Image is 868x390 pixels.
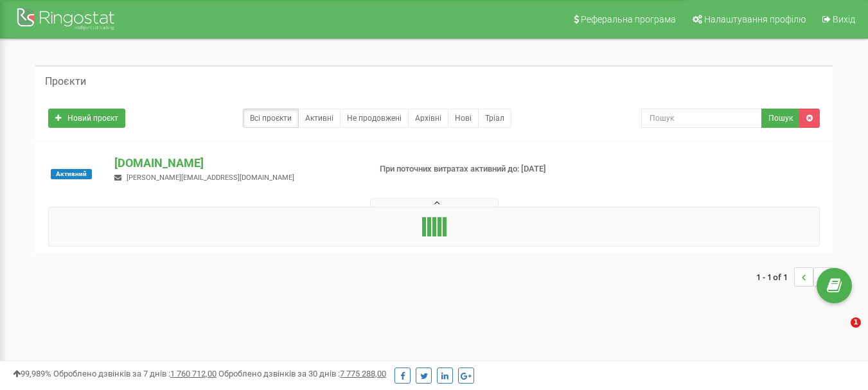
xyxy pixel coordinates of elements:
a: Всі проєкти [243,109,299,128]
h5: Проєкти [45,76,86,87]
span: Оброблено дзвінків за 30 днів : [218,369,386,378]
u: 7 775 288,00 [340,369,386,378]
nav: ... [756,254,833,299]
span: [PERSON_NAME][EMAIL_ADDRESS][DOMAIN_NAME] [127,173,294,182]
span: 99,989% [13,369,51,378]
iframe: Intercom live chat [824,317,855,348]
span: 1 - 1 of 1 [756,267,794,287]
span: Вихід [833,14,855,24]
span: 1 [851,317,861,328]
input: Пошук [641,109,762,128]
u: 1 760 712,00 [170,369,217,378]
a: Активні [298,109,341,128]
span: Реферальна програма [581,14,676,24]
span: Налаштування профілю [704,14,806,24]
p: При поточних витратах активний до: [DATE] [380,163,558,175]
span: Активний [51,169,92,179]
span: Оброблено дзвінків за 7 днів : [53,369,217,378]
a: Нові [448,109,479,128]
a: Архівні [408,109,448,128]
a: Тріал [478,109,511,128]
button: Пошук [761,109,800,128]
a: Не продовжені [340,109,409,128]
a: Новий проєкт [48,109,125,128]
p: [DOMAIN_NAME] [114,155,359,172]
